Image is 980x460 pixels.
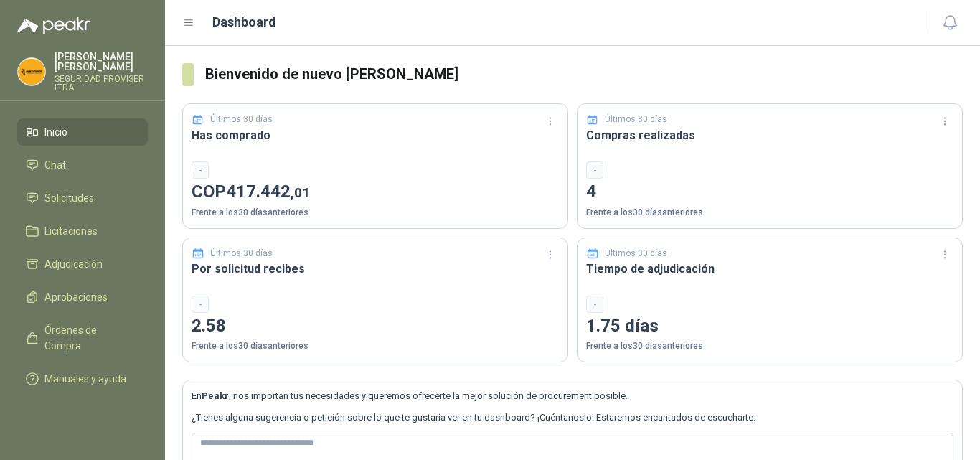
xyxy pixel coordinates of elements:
a: Licitaciones [17,217,148,245]
a: Solicitudes [17,184,148,212]
p: Frente a los 30 días anteriores [586,339,953,353]
h3: Bienvenido de nuevo [PERSON_NAME] [205,63,963,85]
a: Aprobaciones [17,283,148,311]
p: 4 [586,179,953,206]
span: Chat [44,157,66,173]
h3: Compras realizadas [586,126,953,144]
p: Últimos 30 días [210,113,273,126]
span: 417.442 [226,182,310,202]
p: Últimos 30 días [210,247,273,260]
span: Licitaciones [44,223,98,239]
p: ¿Tienes alguna sugerencia o petición sobre lo que te gustaría ver en tu dashboard? ¡Cuéntanoslo! ... [192,410,953,425]
h3: Has comprado [192,126,559,144]
div: - [586,296,603,313]
img: Company Logo [18,58,45,85]
span: Aprobaciones [44,289,108,305]
p: Últimos 30 días [605,113,667,126]
div: - [192,161,209,179]
p: 1.75 días [586,313,953,340]
a: Órdenes de Compra [17,316,148,360]
p: En , nos importan tus necesidades y queremos ofrecerte la mejor solución de procurement posible. [192,389,953,403]
img: Logo peakr [17,17,90,34]
h3: Tiempo de adjudicación [586,260,953,278]
span: Manuales y ayuda [44,371,126,387]
p: Frente a los 30 días anteriores [192,206,559,220]
a: Chat [17,151,148,179]
span: ,01 [291,184,310,201]
span: Adjudicación [44,256,103,272]
p: Frente a los 30 días anteriores [586,206,953,220]
p: COP [192,179,559,206]
h3: Por solicitud recibes [192,260,559,278]
p: Frente a los 30 días anteriores [192,339,559,353]
p: SEGURIDAD PROVISER LTDA [55,75,148,92]
a: Inicio [17,118,148,146]
p: Últimos 30 días [605,247,667,260]
p: 2.58 [192,313,559,340]
span: Inicio [44,124,67,140]
h1: Dashboard [212,12,276,32]
span: Solicitudes [44,190,94,206]
p: [PERSON_NAME] [PERSON_NAME] [55,52,148,72]
a: Manuales y ayuda [17,365,148,393]
b: Peakr [202,390,229,401]
span: Órdenes de Compra [44,322,134,354]
div: - [586,161,603,179]
a: Adjudicación [17,250,148,278]
div: - [192,296,209,313]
